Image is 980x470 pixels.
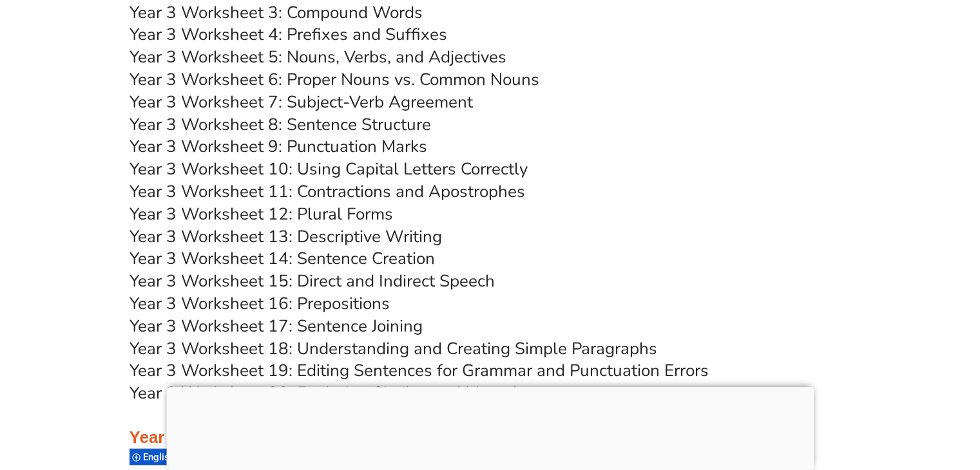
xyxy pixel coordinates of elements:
span: English tutoring services [143,451,254,463]
a: Year 3 Worksheet 8: Sentence Structure [130,113,431,136]
a: Year 3 Worksheet 20: Exploring Similes and Metaphors [130,382,546,404]
a: Year 3 Worksheet 19: Editing Sentences for Grammar and Punctuation Errors [130,359,709,382]
a: Year 3 Worksheet 7: Subject-Verb Agreement [130,91,473,113]
a: Year 3 Worksheet 18: Understanding and Creating Simple Paragraphs [130,337,657,360]
a: Year 3 Worksheet 13: Descriptive Writing [130,225,442,248]
a: Year 3 Worksheet 17: Sentence Joining [130,315,423,337]
a: Year 3 Worksheet 9: Punctuation Marks [130,135,427,158]
a: Year 3 Worksheet 3: Compound Words [130,1,423,24]
h3: Year 4 English Worksheets [130,405,851,449]
iframe: Advertisement [166,387,814,467]
a: Year 3 Worksheet 4: Prefixes and Suffixes [130,23,447,46]
a: Year 3 Worksheet 11: Contractions and Apostrophes [130,180,525,203]
a: Year 3 Worksheet 16: Prepositions [130,292,390,315]
a: Year 3 Worksheet 5: Nouns, Verbs, and Adjectives [130,46,506,68]
div: English tutoring services [130,448,252,465]
iframe: Chat Widget [765,325,980,470]
a: Year 3 Worksheet 10: Using Capital Letters Correctly [130,158,528,180]
a: Year 3 Worksheet 6: Proper Nouns vs. Common Nouns [130,68,539,91]
a: Year 3 Worksheet 12: Plural Forms [130,203,393,225]
a: Year 3 Worksheet 15: Direct and Indirect Speech [130,270,495,292]
a: Year 3 Worksheet 14: Sentence Creation [130,247,435,270]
